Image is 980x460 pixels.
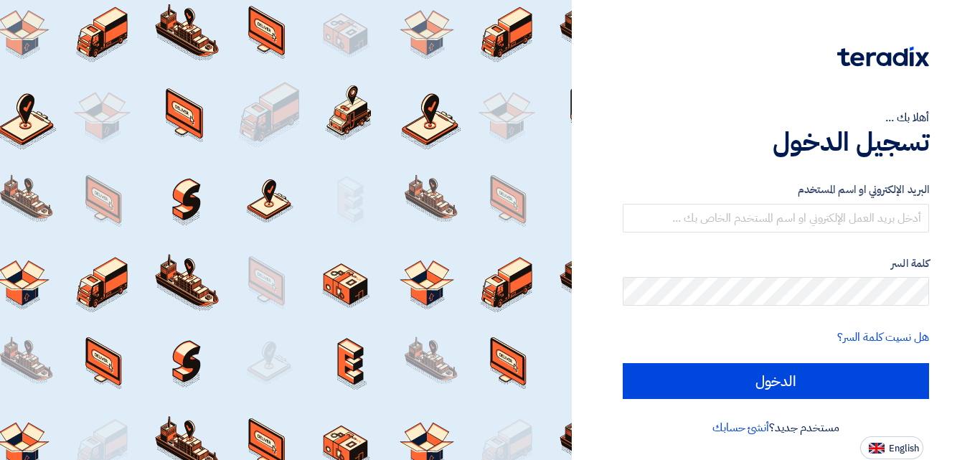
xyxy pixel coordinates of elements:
img: en-US.png [869,443,885,454]
button: English [860,436,923,459]
input: أدخل بريد العمل الإلكتروني او اسم المستخدم الخاص بك ... [623,204,929,233]
label: كلمة السر [623,255,929,272]
span: English [889,443,919,454]
div: مستخدم جديد؟ [623,419,929,436]
div: أهلا بك ... [623,109,929,126]
input: الدخول [623,363,929,399]
a: أنشئ حسابك [712,419,769,436]
h1: تسجيل الدخول [623,126,929,158]
a: هل نسيت كلمة السر؟ [837,329,929,346]
label: البريد الإلكتروني او اسم المستخدم [623,182,929,198]
img: Teradix logo [837,47,929,67]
